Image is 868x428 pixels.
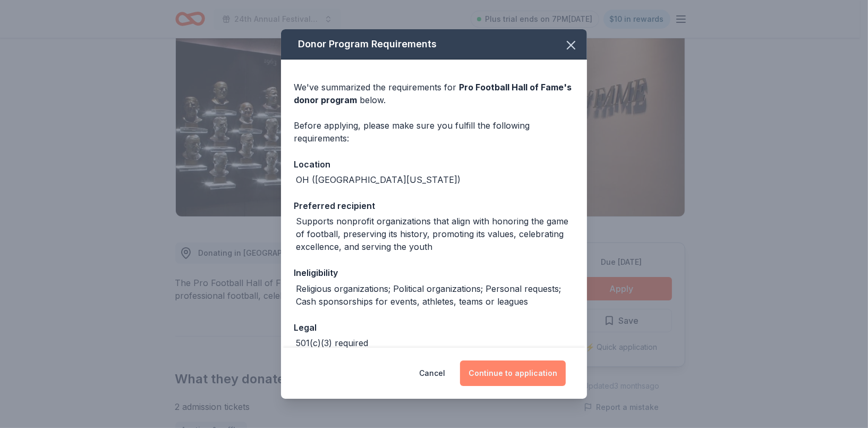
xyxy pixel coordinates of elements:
div: Legal [294,321,574,334]
button: Continue to application [460,360,566,386]
div: Location [294,157,574,171]
div: 501(c)(3) required [296,337,368,349]
div: OH ([GEOGRAPHIC_DATA][US_STATE]) [296,173,461,186]
div: Donor Program Requirements [281,29,587,60]
div: Preferred recipient [294,199,574,213]
div: Supports nonprofit organizations that align with honoring the game of football, preserving its hi... [296,215,574,253]
div: Before applying, please make sure you fulfill the following requirements: [294,119,574,145]
div: We've summarized the requirements for below. [294,81,574,106]
div: Religious organizations; Political organizations; Personal requests; Cash sponsorships for events... [296,282,574,308]
button: Cancel [419,360,445,386]
div: Ineligibility [294,266,574,280]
